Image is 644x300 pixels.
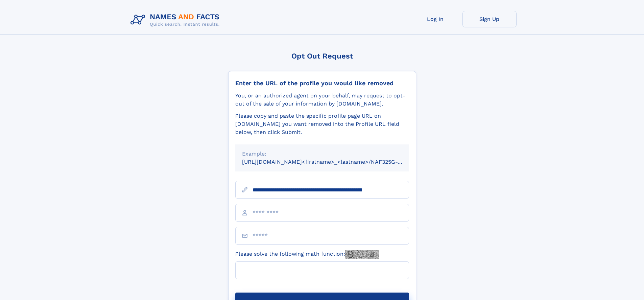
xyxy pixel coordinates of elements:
[242,150,402,158] div: Example:
[228,52,416,60] div: Opt Out Request
[235,79,409,87] div: Enter the URL of the profile you would like removed
[235,92,409,108] div: You, or an authorized agent on your behalf, may request to opt-out of the sale of your informatio...
[242,159,422,165] small: [URL][DOMAIN_NAME]<firstname>_<lastname>/NAF325G-xxxxxxxx
[408,11,462,27] a: Log In
[128,11,225,29] img: Logo Names and Facts
[235,250,379,259] label: Please solve the following math function:
[462,11,517,27] a: Sign Up
[235,112,409,136] div: Please copy and paste the specific profile page URL on [DOMAIN_NAME] you want removed into the Pr...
